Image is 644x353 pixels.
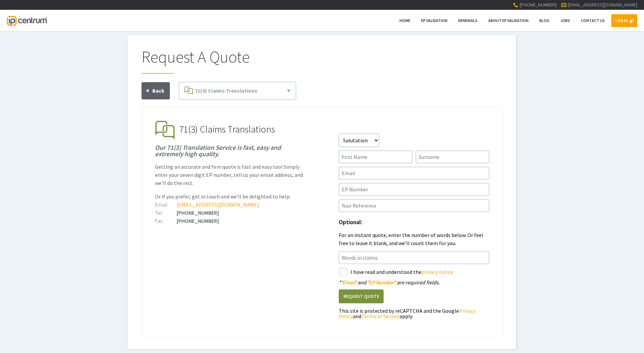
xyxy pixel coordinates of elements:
a: Renewals [454,14,482,27]
span: Home [400,18,410,23]
input: Email [339,167,489,180]
a: 71(3) Claims Translations [182,85,293,97]
div: [PHONE_NUMBER] [155,218,306,223]
h1: Our 71(3) Translation Service is fast, easy and extremely high quality. [155,144,306,157]
a: IP Centrum [7,10,47,31]
input: Words in claims [339,251,489,264]
a: Terms of Service [361,313,400,320]
span: Blog [539,18,549,23]
button: Request Quote [339,289,384,303]
a: privacy notice [421,268,454,275]
input: First Name [339,150,412,163]
div: [PHONE_NUMBER] [155,210,306,215]
span: Contact Us [581,18,605,23]
p: For an instant quote, enter the number of words below. Or feel free to leave it blank, and we'll ... [339,231,489,247]
h1: Request A Quote [141,49,503,74]
a: Jobs [556,14,574,27]
span: 71(3) Claims Translations [179,123,275,135]
label: styled-checkbox [339,267,347,276]
a: About EP Validation [484,14,533,27]
span: 71(3) Claims Translations [195,87,257,94]
a: EP Validation [417,14,452,27]
a: [EMAIL_ADDRESS][DOMAIN_NAME] [567,2,637,8]
a: Home [395,14,415,27]
span: [PHONE_NUMBER] [519,2,557,8]
input: EP Number [339,183,489,196]
h1: Optional: [339,219,489,226]
a: Back [141,82,170,99]
a: Contact Us [576,14,609,27]
p: Or if you prefer, get in touch and we'll be delighted to help: [155,192,306,201]
span: Email [342,279,355,286]
p: Getting an accurate and firm quote is fast and easy too! Simply enter your seven digit EP number,... [155,163,306,187]
label: I have read and understood the [351,267,489,276]
a: [EMAIL_ADDRESS][DOMAIN_NAME] [177,201,259,208]
div: ' ' and ' ' are required fields. [339,280,489,285]
div: Fax: [155,218,177,223]
span: Back [152,87,164,94]
a: LOG IN [611,14,637,27]
div: Tel: [155,210,177,215]
span: EP Number [369,279,394,286]
span: Renewals [458,18,478,23]
div: This site is protected by reCAPTCHA and the Google and apply. [339,308,489,319]
a: Blog [535,14,554,27]
span: EP Validation [421,18,447,23]
input: Your Reference [339,199,489,212]
span: Jobs [560,18,570,23]
a: Privacy Policy [339,307,475,320]
span: About EP Validation [488,18,529,23]
input: Surname [416,150,489,163]
div: Email: [155,202,177,207]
